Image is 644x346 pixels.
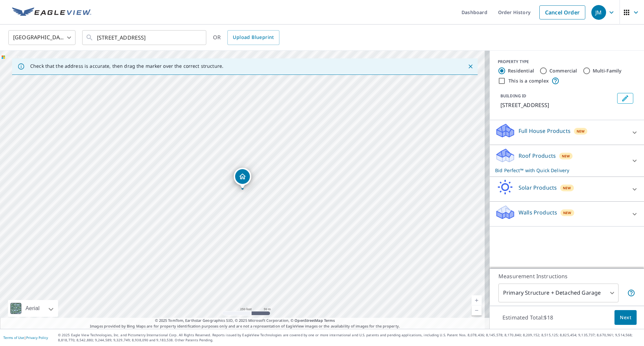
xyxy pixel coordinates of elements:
p: Estimated Total: $18 [497,310,558,325]
p: Check that the address is accurate, then drag the marker over the correct structure. [30,63,223,69]
span: © 2025 TomTom, Earthstar Geographics SIO, © 2025 Microsoft Corporation, © [155,318,335,324]
div: Dropped pin, building 1, Residential property, 9597 Shadywood Ln Twinsburg, OH 44087 [234,168,251,189]
p: © 2025 Eagle View Technologies, Inc. and Pictometry International Corp. All Rights Reserved. Repo... [58,333,641,343]
a: Current Level 17, Zoom Out [472,305,482,315]
span: Your report will include the primary structure and a detached garage if one exists. [627,289,635,297]
span: New [563,185,571,191]
span: New [577,129,585,134]
div: OR [213,30,279,45]
p: | [3,336,48,340]
input: Search by address or latitude-longitude [97,28,193,47]
p: Solar Products [519,184,557,192]
div: Aerial [23,300,42,317]
div: [GEOGRAPHIC_DATA] [8,28,75,47]
p: Walls Products [519,208,557,216]
img: EV Logo [12,7,91,17]
p: [STREET_ADDRESS] [500,101,614,109]
div: Solar ProductsNew [495,180,639,199]
a: OpenStreetMap [294,318,323,323]
button: Close [466,62,475,71]
span: New [563,210,572,215]
a: Terms of Use [3,335,24,340]
label: This is a complex [508,78,549,84]
div: PROPERTY TYPE [498,59,636,65]
div: Full House ProductsNew [495,123,639,142]
span: Next [620,313,631,322]
div: Primary Structure + Detached Garage [498,284,619,302]
label: Commercial [549,67,577,74]
p: BUILDING ID [500,93,526,99]
button: Next [614,310,637,325]
a: Terms [324,318,335,323]
span: Upload Blueprint [233,33,274,42]
div: Walls ProductsNew [495,204,639,224]
div: Aerial [8,300,58,317]
span: New [562,153,570,159]
a: Current Level 17, Zoom In [472,295,482,305]
label: Residential [508,67,534,74]
div: Roof ProductsNewBid Perfect™ with Quick Delivery [495,148,639,174]
p: Roof Products [519,152,556,160]
p: Full House Products [519,127,571,135]
a: Privacy Policy [26,335,48,340]
div: JM [591,5,606,20]
p: Measurement Instructions [498,272,635,280]
label: Multi-Family [593,67,622,74]
a: Cancel Order [539,5,585,19]
a: Upload Blueprint [227,30,279,45]
button: Edit building 1 [617,93,633,104]
p: Bid Perfect™ with Quick Delivery [495,167,627,174]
